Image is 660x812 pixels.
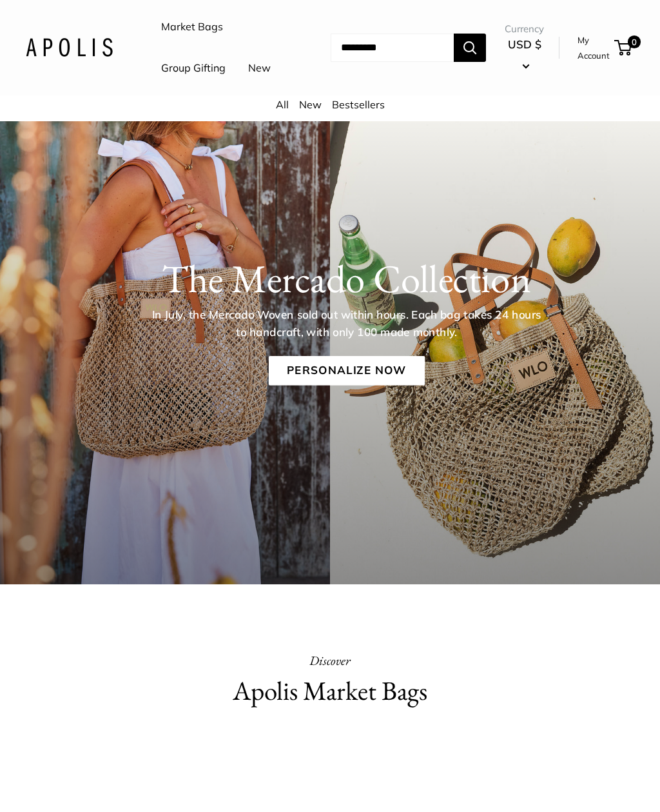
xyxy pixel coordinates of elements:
[508,37,541,51] span: USD $
[616,40,632,55] a: 0
[57,255,636,302] h1: The Mercado Collection
[454,34,486,62] button: Search
[332,98,385,111] a: Bestsellers
[178,672,482,710] h2: Apolis Market Bags
[178,649,482,672] p: Discover
[505,20,544,38] span: Currency
[161,17,223,37] a: Market Bags
[268,356,424,386] a: Personalize Now
[505,34,544,75] button: USD $
[276,98,289,111] a: All
[148,306,546,341] p: In July, the Mercado Woven sold out within hours. Each bag takes 24 hours to handcraft, with only...
[161,59,226,78] a: Group Gifting
[26,38,113,57] img: Apolis
[299,98,322,111] a: New
[331,34,454,62] input: Search...
[577,32,610,64] a: My Account
[628,35,641,48] span: 0
[248,59,271,78] a: New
